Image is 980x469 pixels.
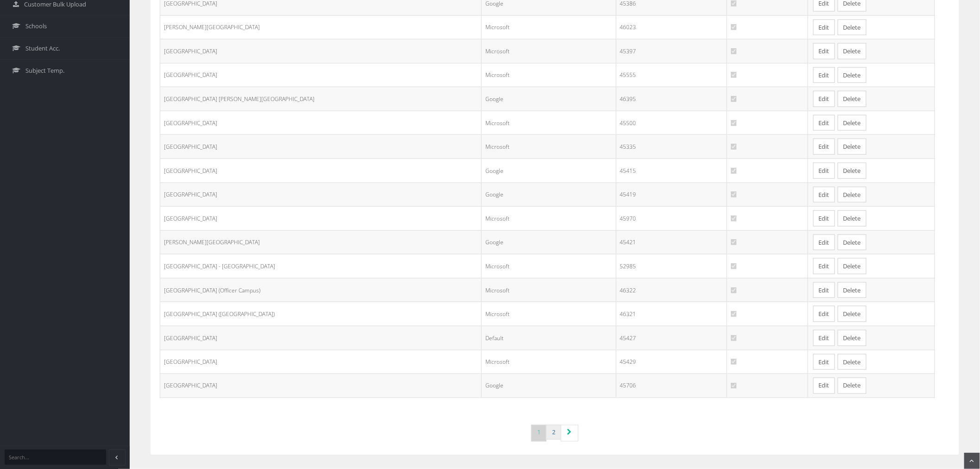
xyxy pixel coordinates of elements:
td: 46395 [616,87,727,111]
td: 45335 [616,135,727,159]
td: [GEOGRAPHIC_DATA] [160,111,482,135]
button: Delete [838,19,867,36]
a: Edit [813,234,835,251]
button: Delete [838,354,867,370]
td: 46321 [616,302,727,326]
td: 45555 [616,63,727,87]
a: Edit [813,258,835,274]
a: Edit [813,139,835,155]
td: [PERSON_NAME][GEOGRAPHIC_DATA] [160,230,482,254]
td: Google [482,374,616,398]
td: Google [482,230,616,254]
a: Edit [813,163,835,179]
a: 1 [531,425,547,442]
a: Edit [813,115,835,131]
button: Delete [838,210,867,227]
input: Search... [5,450,106,465]
button: Delete [838,306,867,322]
td: [GEOGRAPHIC_DATA] ([GEOGRAPHIC_DATA]) [160,302,482,326]
a: Edit [813,330,835,346]
button: Delete [838,67,867,83]
td: 45429 [616,350,727,374]
td: 46322 [616,278,727,302]
td: 45706 [616,374,727,398]
td: 52985 [616,254,727,279]
td: Google [482,159,616,183]
button: Delete [838,234,867,251]
td: 45397 [616,39,727,63]
td: [GEOGRAPHIC_DATA] [160,350,482,374]
td: [GEOGRAPHIC_DATA] (Officer Campus) [160,278,482,302]
td: Default [482,326,616,350]
td: [GEOGRAPHIC_DATA] - [GEOGRAPHIC_DATA] [160,254,482,279]
td: [GEOGRAPHIC_DATA] [160,207,482,231]
td: [GEOGRAPHIC_DATA] [160,39,482,63]
button: Delete [838,163,867,179]
td: [PERSON_NAME][GEOGRAPHIC_DATA] [160,15,482,39]
td: Google [482,183,616,207]
span: Subject Temp. [25,66,64,75]
a: Edit [813,19,835,36]
a: Edit [813,282,835,298]
a: Edit [813,67,835,83]
td: [GEOGRAPHIC_DATA] [160,183,482,207]
td: Microsoft [482,350,616,374]
td: Microsoft [482,254,616,279]
span: Student Acc. [25,44,60,53]
a: Edit [813,378,835,394]
button: Delete [838,330,867,346]
button: Delete [838,187,867,203]
td: Microsoft [482,135,616,159]
td: [GEOGRAPHIC_DATA] [160,135,482,159]
td: [GEOGRAPHIC_DATA] [160,63,482,87]
td: 46023 [616,15,727,39]
a: Edit [813,210,835,227]
td: [GEOGRAPHIC_DATA] [160,159,482,183]
td: Microsoft [482,63,616,87]
td: 45421 [616,230,727,254]
button: Delete [838,378,867,394]
td: 45500 [616,111,727,135]
td: 45970 [616,207,727,231]
a: Edit [813,306,835,322]
td: Microsoft [482,111,616,135]
button: Delete [838,258,867,274]
button: Delete [838,43,867,59]
td: Microsoft [482,302,616,326]
td: 45419 [616,183,727,207]
a: Edit [813,187,835,203]
td: Microsoft [482,15,616,39]
td: Microsoft [482,278,616,302]
nav: Page navigation [531,417,578,455]
td: 45427 [616,326,727,350]
button: Delete [838,91,867,107]
a: Edit [813,43,835,59]
a: Edit [813,354,835,370]
td: 45415 [616,159,727,183]
td: [GEOGRAPHIC_DATA] [160,374,482,398]
span: Schools [25,22,47,31]
td: [GEOGRAPHIC_DATA] [160,326,482,350]
button: Delete [838,115,867,131]
button: Delete [838,139,867,155]
button: Delete [838,282,867,298]
td: Google [482,87,616,111]
a: Edit [813,91,835,107]
td: Microsoft [482,207,616,231]
td: [GEOGRAPHIC_DATA] [PERSON_NAME][GEOGRAPHIC_DATA] [160,87,482,111]
a: 2 [546,425,561,440]
td: Microsoft [482,39,616,63]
